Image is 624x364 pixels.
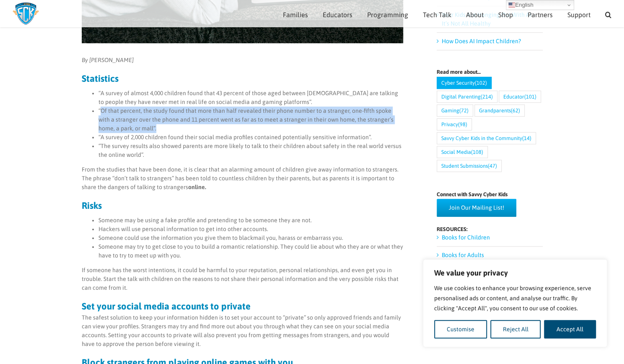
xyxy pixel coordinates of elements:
span: (72) [459,105,469,116]
li: “The survey results also showed parents are more likely to talk to their children about safety in... [98,142,403,159]
p: We value your privacy [434,268,596,278]
span: Families [283,11,308,18]
a: How Does AI Impact Children? [442,38,521,44]
strong: Set your social media accounts to private [82,301,251,312]
span: (108) [471,146,483,158]
span: About [466,11,484,18]
span: (62) [511,105,520,116]
p: From the studies that have been done, it is clear that an alarming amount of children give away i... [82,165,403,192]
h4: RESOURCES: [437,226,543,232]
span: (98) [458,119,467,130]
button: Accept All [544,320,596,338]
li: Hackers will use personal information to get into other accounts. [98,225,403,234]
a: Educator (101 items) [499,91,541,103]
h4: Connect with Savvy Cyber Kids [437,192,543,197]
strong: Risks [82,200,102,211]
h4: Read more about… [437,69,543,75]
em: By [PERSON_NAME] [82,57,134,63]
p: We use cookies to enhance your browsing experience, serve personalised ads or content, and analys... [434,283,596,313]
strong: online. [188,184,206,190]
img: en [508,2,515,8]
span: Support [567,11,590,18]
span: Shop [498,11,513,18]
img: Savvy Cyber Kids Logo [13,2,39,25]
li: Someone could use the information you give them to blackmail you, harass or embarrass you. [98,234,403,242]
li: “Of that percent, the study found that more than half revealed their phone number to a stranger, ... [98,107,403,133]
strong: Statistics [82,73,119,84]
a: Gaming (72 items) [437,104,473,117]
a: Savvy Cyber Kids in the Community (14 items) [437,132,536,144]
span: (47) [488,160,497,172]
span: (14) [522,133,531,144]
span: Join Our Mailing List! [449,204,504,211]
span: Partners [528,11,553,18]
span: (102) [475,77,487,88]
span: (101) [524,91,536,102]
a: Social Media (108 items) [437,146,488,158]
a: Join Our Mailing List! [437,199,516,217]
a: Privacy (98 items) [437,118,472,130]
p: The safest solution to keep your information hidden is to set your account to “private” so only a... [82,313,403,348]
li: Someone may try to get close to you to build a romantic relationship. They could lie about who th... [98,242,403,260]
a: Student Submissions (47 items) [437,160,502,172]
button: Reject All [490,320,541,338]
p: If someone has the worst intentions, it could be harmful to your reputation, personal relationshi... [82,266,403,292]
a: Books for Adults [442,252,484,258]
a: Grandparents (62 items) [474,104,525,117]
li: “A survey of 2,000 children found their social media profiles contained potentially sensitive inf... [98,133,403,142]
a: Books for Children [442,234,490,241]
span: Educators [323,11,352,18]
li: Someone may be using a fake profile and pretending to be someone they are not. [98,216,403,225]
span: Tech Talk [423,11,451,18]
li: “A survey of almost 4,000 children found that 43 percent of those aged between [DEMOGRAPHIC_DATA]... [98,89,403,107]
span: (214) [481,91,493,102]
button: Customise [434,320,487,338]
a: Digital Parenting (214 items) [437,91,497,103]
span: Programming [367,11,408,18]
a: Cyber Security (102 items) [437,77,492,89]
